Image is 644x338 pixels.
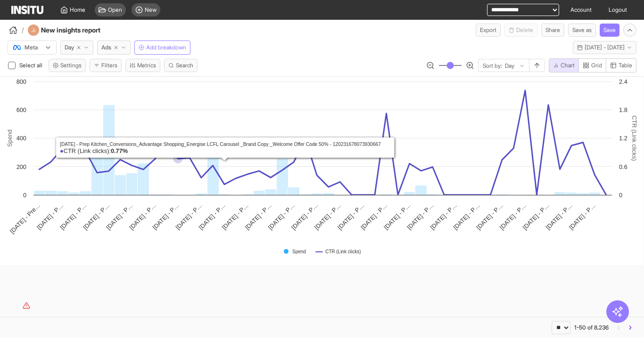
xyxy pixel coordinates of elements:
[19,62,44,69] span: Select all
[336,202,365,231] tspan: [DATE] - P…
[8,202,41,235] tspan: [DATE] - Pre…
[359,202,388,231] tspan: [DATE] - P…
[176,62,193,69] span: Search
[58,202,88,231] tspan: [DATE] - P…
[504,24,537,37] span: You cannot delete a preset report.
[23,302,30,309] div: Only showing 50 of 8236 items
[619,106,627,113] text: 1.8
[382,202,412,231] tspan: [DATE] - P…
[498,202,528,231] tspan: [DATE] - P…
[606,58,636,72] button: Table
[41,25,126,35] h4: New insights report
[290,202,319,231] tspan: [DATE] - P…
[65,44,74,51] span: Day
[8,24,24,36] button: /
[35,202,65,231] tspan: [DATE] - P…
[585,44,625,51] span: [DATE] - [DATE]
[429,202,458,231] tspan: [DATE] - P…
[619,62,632,69] span: Table
[97,40,131,55] button: Ads
[521,202,551,231] tspan: [DATE] - P…
[17,135,26,142] text: 400
[90,59,122,72] button: Filters
[151,202,180,231] tspan: [DATE] - P…
[504,24,537,37] button: Delete
[174,202,204,231] tspan: [DATE] - P…
[244,202,273,231] tspan: [DATE] - P…
[619,163,627,170] text: 0.6
[619,78,627,85] text: 2.4
[70,6,85,14] span: Home
[108,6,122,14] span: Open
[28,24,126,36] div: New insights report
[221,202,250,231] tspan: [DATE] - P…
[600,24,619,37] button: Save
[475,202,504,231] tspan: [DATE] - P…
[405,202,435,231] tspan: [DATE] - P…
[11,6,43,14] img: Logo
[105,202,134,231] tspan: [DATE] - P…
[60,62,82,69] span: Settings
[619,192,622,199] text: 0
[578,58,606,72] button: Grid
[541,24,564,37] button: Share
[128,202,157,231] tspan: [DATE] - P…
[101,44,111,51] span: Ads
[49,59,86,72] button: Settings
[146,44,186,51] span: Add breakdown
[82,202,111,231] tspan: [DATE] - P…
[573,41,636,54] button: [DATE] - [DATE]
[164,59,198,72] button: Search
[545,202,574,231] tspan: [DATE] - P…
[198,202,227,231] tspan: [DATE] - P…
[483,62,502,70] span: Sort by:
[619,135,627,142] text: 1.2
[292,249,306,254] text: Spend
[17,163,26,170] text: 200
[591,62,602,69] span: Grid
[267,202,296,231] tspan: [DATE] - P…
[60,40,93,55] button: Day
[313,202,342,231] tspan: [DATE] - P…
[568,24,596,37] button: Save as
[561,62,575,69] span: Chart
[549,58,579,72] button: Chart
[23,192,26,199] text: 0
[476,24,501,37] button: Export
[574,324,609,331] div: 1-50 of 8,236
[145,6,157,14] span: New
[631,115,638,161] text: CTR (Link clicks)
[125,59,160,72] button: Metrics
[325,249,361,254] text: CTR (Link clicks)
[17,78,26,85] text: 800
[568,202,597,231] tspan: [DATE] - P…
[134,40,190,55] button: Add breakdown
[6,129,13,147] text: Spend
[17,106,26,113] text: 600
[22,25,24,35] span: /
[452,202,481,231] tspan: [DATE] - P…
